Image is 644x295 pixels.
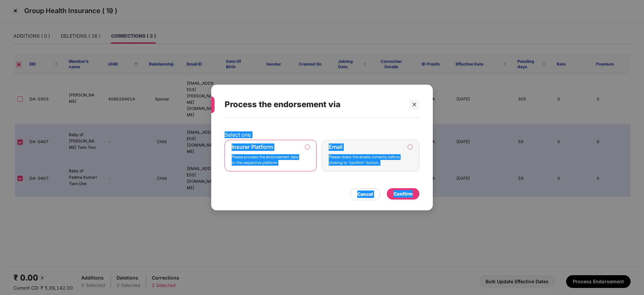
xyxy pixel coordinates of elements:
[394,190,413,198] div: Confirm
[329,154,403,166] p: Please check the emails correctly before clicking to “confirm” button.
[225,91,403,118] div: Process the endorsement via
[232,154,300,166] p: Please process the endorsement data to the respective platform
[232,143,273,150] label: Insurer Platform
[225,131,419,138] p: Select one
[408,145,412,149] input: EmailPlease check the emails correctly before clicking to “confirm” button.
[412,102,417,107] span: close
[305,145,310,149] input: Insurer PlatformPlease process the endorsement data to the respective platform
[357,191,373,198] div: Cancel
[329,143,342,150] label: Email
